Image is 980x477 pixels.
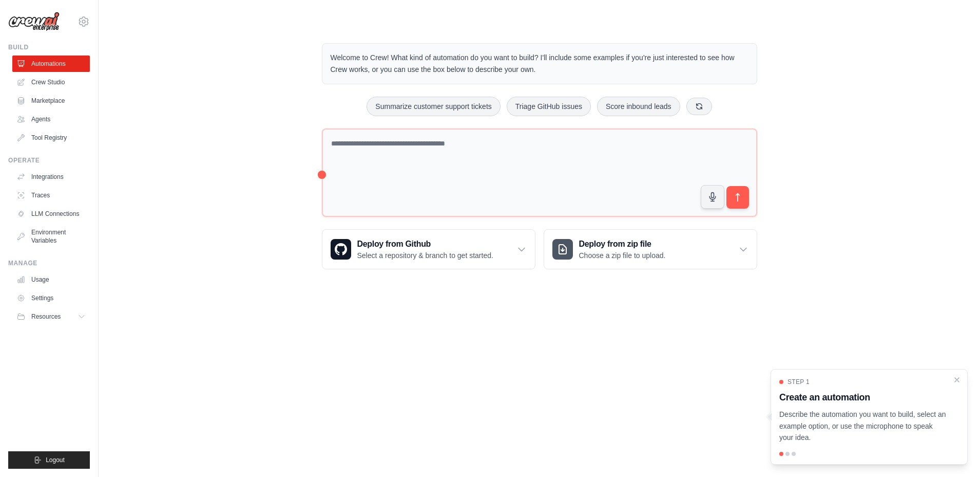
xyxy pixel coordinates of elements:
a: Usage [12,271,90,288]
a: Marketplace [12,93,90,109]
a: LLM Connections [12,206,90,222]
button: Score inbound leads [597,97,680,116]
span: Resources [31,313,61,321]
span: Step 1 [787,378,810,386]
a: Crew Studio [12,74,90,90]
p: Welcome to Crew! What kind of automation do you want to build? I'll include some examples if you'... [331,52,748,76]
button: Resources [12,308,90,325]
span: Logout [46,456,65,464]
img: Logo [8,12,60,31]
p: Choose a zip file to upload. [579,250,666,261]
button: Logout [8,451,90,469]
h3: Deploy from Github [357,238,493,250]
button: Close walkthrough [953,376,961,384]
button: Triage GitHub issues [507,97,591,116]
a: Traces [12,187,90,204]
p: Describe the automation you want to build, select an example option, or use the microphone to spe... [779,409,947,444]
div: Operate [8,156,90,164]
div: Manage [8,259,90,267]
p: Select a repository & branch to get started. [357,250,493,261]
a: Settings [12,290,90,306]
a: Automations [12,56,90,72]
h3: Create an automation [779,390,947,405]
a: Integrations [12,169,90,185]
div: Build [8,43,90,51]
a: Tool Registry [12,130,90,146]
h3: Deploy from zip file [579,238,666,250]
button: Summarize customer support tickets [367,97,500,116]
a: Agents [12,111,90,127]
a: Environment Variables [12,224,90,249]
